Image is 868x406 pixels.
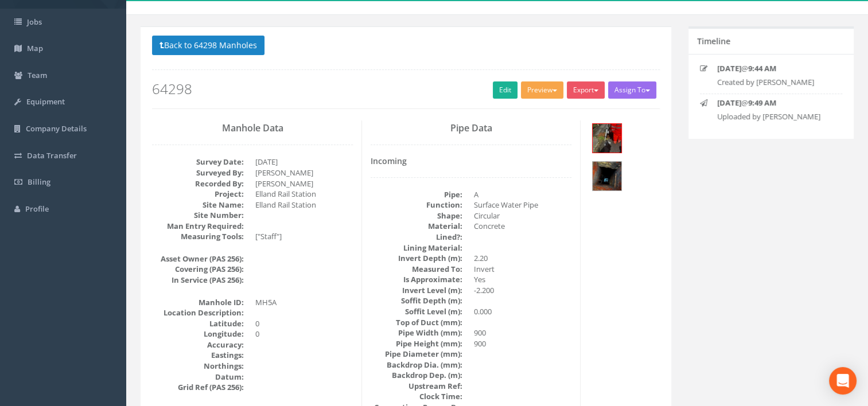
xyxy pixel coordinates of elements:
p: Uploaded by [PERSON_NAME] [717,111,833,122]
button: Back to 64298 Manholes [152,36,264,55]
img: 6e9431b9-a9b8-c982-a624-bf59e98209ab_9ab18192-fa6e-62f8-56fa-8ca75f185872_thumb.jpg [593,162,621,190]
span: Data Transfer [27,150,77,161]
dt: Site Number: [152,210,244,221]
dd: MH5A [255,297,353,308]
dt: Backdrop Dep. (m): [371,370,462,381]
dd: 900 [474,338,571,349]
dt: Soffit Level (m): [371,306,462,317]
dt: Invert Level (m): [371,285,462,296]
dt: Asset Owner (PAS 256): [152,253,244,264]
dd: ["Staff"] [255,231,353,242]
dd: 0.000 [474,306,571,317]
dd: A [474,189,571,200]
button: Preview [521,81,563,99]
dd: [PERSON_NAME] [255,167,353,178]
dd: Surface Water Pipe [474,200,571,210]
dd: Elland Rail Station [255,200,353,210]
button: Assign To [608,81,656,99]
strong: 9:44 AM [748,63,776,73]
dd: Elland Rail Station [255,189,353,200]
dd: [PERSON_NAME] [255,178,353,189]
button: Export [567,81,605,99]
dt: Longitude: [152,329,244,339]
a: Edit [493,81,517,99]
p: @ [717,63,833,74]
dt: Top of Duct (mm): [371,317,462,328]
dd: 2.20 [474,253,571,264]
dt: Function: [371,200,462,210]
dt: Soffit Depth (m): [371,295,462,306]
strong: [DATE] [717,63,741,73]
dt: Shape: [371,210,462,221]
dt: Is Approximate: [371,274,462,285]
span: Team [28,70,47,80]
dt: Recorded By: [152,178,244,189]
dd: [DATE] [255,157,353,167]
dt: Pipe Diameter (mm): [371,349,462,360]
dt: Covering (PAS 256): [152,264,244,275]
dt: Location Description: [152,307,244,318]
dd: 900 [474,327,571,338]
dd: Concrete [474,221,571,232]
dt: Pipe: [371,189,462,200]
span: Profile [25,204,49,214]
dt: Survey Date: [152,157,244,167]
dt: Accuracy: [152,339,244,350]
h4: Incoming [371,157,571,165]
dd: Invert [474,264,571,275]
dt: Northings: [152,361,244,372]
dt: Eastings: [152,350,244,361]
dd: 0 [255,318,353,329]
p: Created by [PERSON_NAME] [717,77,833,88]
dt: Datum: [152,372,244,382]
dt: Backdrop Dia. (mm): [371,360,462,370]
h3: Manhole Data [152,123,353,134]
p: @ [717,97,833,108]
dt: Pipe Height (mm): [371,338,462,349]
dt: Latitude: [152,318,244,329]
h5: Timeline [697,37,730,45]
span: Equipment [26,96,65,107]
h2: 64298 [152,81,660,96]
dd: 0 [255,329,353,339]
dt: Upstream Ref: [371,381,462,392]
h3: Pipe Data [371,123,571,134]
dt: Material: [371,221,462,232]
dt: Measuring Tools: [152,231,244,242]
dt: Man Entry Required: [152,221,244,232]
span: Map [27,43,43,53]
dt: Measured To: [371,264,462,275]
dt: Surveyed By: [152,167,244,178]
dd: Yes [474,274,571,285]
span: Billing [28,177,50,187]
dt: Manhole ID: [152,297,244,308]
dt: In Service (PAS 256): [152,275,244,286]
dt: Lining Material: [371,243,462,253]
dd: Circular [474,210,571,221]
strong: [DATE] [717,97,741,108]
img: 6e9431b9-a9b8-c982-a624-bf59e98209ab_1b946dca-1188-a489-af70-c70b25e4593d_thumb.jpg [593,124,621,153]
dt: Lined?: [371,232,462,243]
span: Company Details [26,123,87,134]
dt: Pipe Width (mm): [371,327,462,338]
dt: Project: [152,189,244,200]
dt: Clock Time: [371,391,462,402]
dt: Invert Depth (m): [371,253,462,264]
span: Jobs [27,17,42,27]
div: Open Intercom Messenger [829,367,857,395]
dt: Site Name: [152,200,244,210]
dd: -2.200 [474,285,571,296]
strong: 9:49 AM [748,97,776,108]
dt: Grid Ref (PAS 256): [152,382,244,393]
